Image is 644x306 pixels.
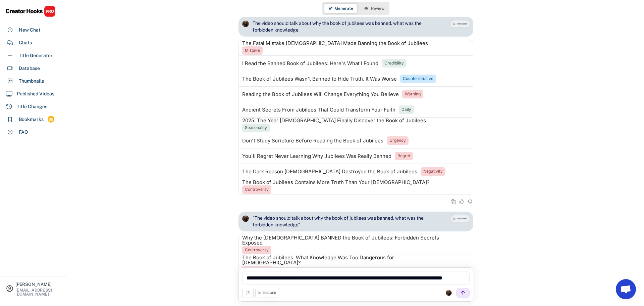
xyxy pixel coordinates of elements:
div: Daily [401,107,411,113]
div: Counterintuitive [403,76,433,82]
button: Review [360,4,388,13]
div: Controversy [245,247,269,253]
div: Credibility [384,60,404,66]
div: [PERSON_NAME] [15,282,61,287]
div: New Chat [19,27,41,34]
div: Ancient Secrets From Jubilees That Could Transform Your Faith [242,107,395,113]
div: Title Changes [17,103,47,110]
span: Review [371,6,384,10]
div: FAQ [19,129,28,136]
div: I Read the Banned Book of Jubilees: Here's What I Found [242,61,378,66]
div: Reading the Book of Jubilees Will Change Everything You Believe [242,92,399,97]
div: The video should talk about why the book of jubilees was banned, what was the forbidden knowledge [253,20,437,33]
div: Published Videos [17,90,54,97]
img: CHPRO%20Logo.svg [5,5,56,17]
div: Controversy [245,267,269,273]
div: Controversy [245,187,269,192]
div: 2025: The Year [DEMOGRAPHIC_DATA] Finally Discover the Book of Jubilees [242,118,426,123]
div: Seasonality [245,125,267,131]
div: Negativity [423,169,443,174]
div: Title Generator [19,52,53,59]
div: "The video should talk about why the book of jubilees was banned, what was the forbidden knowledge" [253,215,437,228]
div: The Book of Jubilees: What Knowledge Was Too Dangerous for [DEMOGRAPHIC_DATA]? [242,255,448,265]
div: Urgency [389,138,406,143]
div: The Fatal Mistake [DEMOGRAPHIC_DATA] Made Banning the Book of Jubilees [242,41,428,46]
img: channels4_profile.jpg [242,215,249,222]
div: 89 [48,117,54,122]
div: Why the [DEMOGRAPHIC_DATA] BANNED the Book of Jubilees: Forbidden Secrets Exposed [242,235,448,245]
div: TRIGGER [457,22,467,26]
button: Generate [324,4,357,13]
img: channels4_profile.jpg [242,20,249,27]
div: The Book of Jubilees Contains More Truth Than Your [DEMOGRAPHIC_DATA]? [242,180,430,185]
div: Thumbnails [19,78,44,85]
div: The Book of Jubilees Wasn't Banned to Hide Truth. It Was Worse [242,76,397,82]
div: Regret [397,153,410,159]
div: [EMAIL_ADDRESS][DOMAIN_NAME] [15,288,61,296]
div: Mistake [245,48,260,53]
div: You'll Regret Never Learning Why Jubilees Was Really Banned [242,154,391,159]
div: The Dark Reason [DEMOGRAPHIC_DATA] Destroyed the Book of Jubilees [242,169,417,174]
div: Warning [405,91,421,97]
div: Chats [19,39,32,46]
div: Database [19,65,40,72]
div: Don't Study Scripture Before Reading the Book of Jubilees [242,138,383,143]
div: Bookmarks [19,116,44,123]
div: TRIGGER [262,291,276,295]
div: TRIGGER [457,217,467,220]
span: Generate [335,6,353,10]
a: Open chat [616,279,636,299]
img: channels4_profile.jpg [446,290,452,296]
